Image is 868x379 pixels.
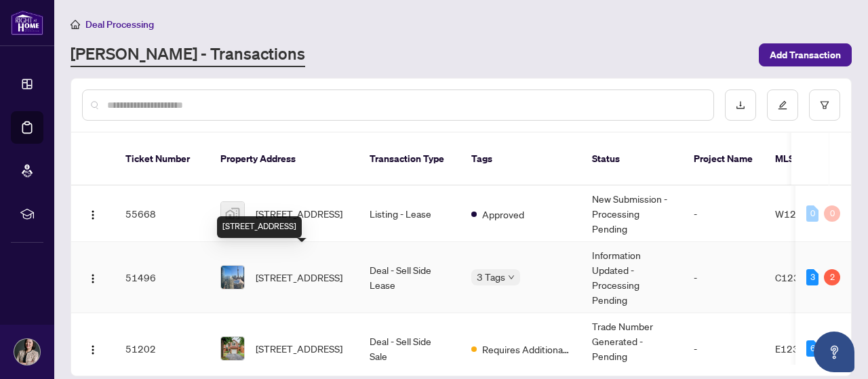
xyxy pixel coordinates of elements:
[683,186,764,242] td: -
[775,271,830,283] span: C12368079
[87,210,98,220] img: Logo
[71,43,305,67] a: [PERSON_NAME] - Transactions
[82,338,104,359] button: Logo
[759,43,852,66] button: Add Transaction
[824,269,840,285] div: 2
[725,89,756,121] button: download
[256,341,342,356] span: [STREET_ADDRESS]
[775,207,833,220] span: W12439004
[115,133,210,186] th: Ticket Number
[775,342,829,355] span: E12367386
[115,242,210,313] td: 51496
[806,269,818,285] div: 3
[767,89,798,121] button: edit
[359,186,460,242] td: Listing - Lease
[221,266,244,289] img: thumbnail-img
[14,339,40,365] img: Profile Icon
[824,205,840,222] div: 0
[806,205,818,222] div: 0
[736,100,745,110] span: download
[221,337,244,360] img: thumbnail-img
[482,342,570,357] span: Requires Additional Docs
[581,133,683,186] th: Status
[217,216,302,238] div: [STREET_ADDRESS]
[581,242,683,313] td: Information Updated - Processing Pending
[770,44,841,66] span: Add Transaction
[508,274,515,281] span: down
[778,100,787,110] span: edit
[809,89,840,121] button: filter
[814,332,854,372] button: Open asap
[806,340,818,357] div: 6
[683,133,764,186] th: Project Name
[482,207,524,222] span: Approved
[359,242,460,313] td: Deal - Sell Side Lease
[115,186,210,242] td: 55668
[85,18,154,31] span: Deal Processing
[87,344,98,355] img: Logo
[477,269,505,285] span: 3 Tags
[210,133,359,186] th: Property Address
[256,270,342,285] span: [STREET_ADDRESS]
[764,133,846,186] th: MLS #
[581,186,683,242] td: New Submission - Processing Pending
[256,206,342,221] span: [STREET_ADDRESS]
[460,133,581,186] th: Tags
[359,133,460,186] th: Transaction Type
[820,100,829,110] span: filter
[11,10,43,35] img: logo
[71,20,80,29] span: home
[683,242,764,313] td: -
[87,273,98,284] img: Logo
[82,203,104,224] button: Logo
[82,266,104,288] button: Logo
[221,202,244,225] img: thumbnail-img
